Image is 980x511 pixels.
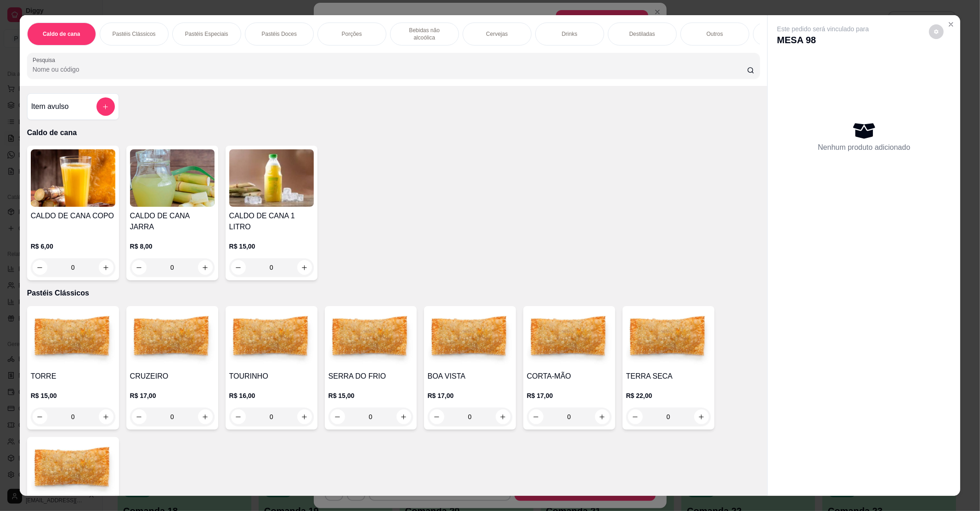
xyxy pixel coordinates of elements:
img: product-image [428,310,512,367]
img: product-image [229,310,314,367]
p: Porções [342,30,362,38]
p: R$ 6,00 [31,242,115,251]
p: R$ 16,00 [229,391,314,400]
img: product-image [31,149,115,207]
img: product-image [130,310,215,367]
img: product-image [31,310,115,367]
p: Outros [707,30,723,38]
p: R$ 15,00 [31,391,115,400]
p: Pastéis Doces [261,30,297,38]
p: Caldo de cana [43,30,80,38]
button: decrease-product-quantity [132,260,147,275]
p: Pastéis Clássicos [113,30,156,38]
img: product-image [31,441,115,498]
p: Drinks [562,30,578,38]
h4: Item avulso [31,101,69,112]
p: R$ 15,00 [329,391,413,400]
button: Close [944,17,958,32]
p: Nenhum produto adicionado [818,142,910,153]
p: Caldo de cana [27,127,760,138]
p: R$ 15,00 [229,242,314,251]
h4: CRUZEIRO [130,371,215,382]
button: decrease-product-quantity [231,260,246,275]
button: increase-product-quantity [198,260,213,275]
p: Pastéis Especiais [185,30,228,38]
p: R$ 22,00 [626,391,711,400]
h4: CORTA-MÃO [527,371,612,382]
h4: CALDO DE CANA COPO [31,210,115,221]
label: Pesquisa [33,56,58,64]
p: R$ 8,00 [130,242,215,251]
button: increase-product-quantity [297,260,312,275]
img: product-image [329,310,413,367]
h4: TORRE [31,371,115,382]
p: Cervejas [486,30,508,38]
p: Bebidas não alcoólica [398,27,451,41]
h4: TOURINHO [229,371,314,382]
p: MESA 98 [777,34,869,46]
img: product-image [527,310,612,367]
img: product-image [130,149,215,207]
button: add-separate-item [96,97,115,116]
img: product-image [229,149,314,207]
h4: SERRA DO FRIO [329,371,413,382]
p: R$ 17,00 [130,391,215,400]
p: Este pedido será vinculado para [777,24,869,34]
h4: CALDO DE CANA JARRA [130,210,215,233]
img: product-image [626,310,711,367]
p: Destiladas [629,30,655,38]
button: decrease-product-quantity [33,260,47,275]
p: R$ 17,00 [428,391,512,400]
button: decrease-product-quantity [929,24,944,39]
h4: CALDO DE CANA 1 LITRO [229,210,314,233]
button: increase-product-quantity [99,260,113,275]
p: R$ 17,00 [527,391,612,400]
input: Pesquisa [33,65,748,74]
p: Pastéis Clássicos [27,288,760,299]
h4: TERRA SECA [626,371,711,382]
h4: BOA VISTA [428,371,512,382]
